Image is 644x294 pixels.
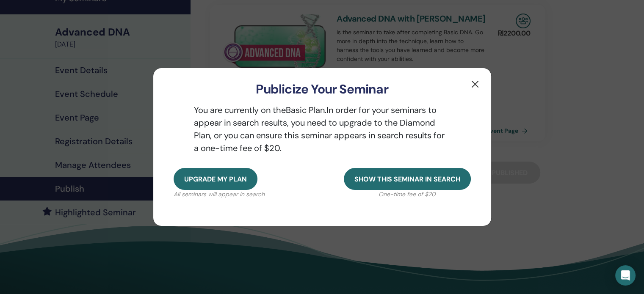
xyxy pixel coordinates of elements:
p: One-time fee of $20 [344,190,471,199]
button: Upgrade my plan [174,168,257,190]
p: All seminars will appear in search [174,190,265,199]
button: Show this seminar in search [344,168,471,190]
p: You are currently on the Basic Plan. In order for your seminars to appear in search results, you ... [174,104,471,154]
div: Open Intercom Messenger [615,265,636,286]
h3: Publicize Your Seminar [167,82,478,97]
span: Upgrade my plan [184,175,247,184]
span: Show this seminar in search [354,175,460,184]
